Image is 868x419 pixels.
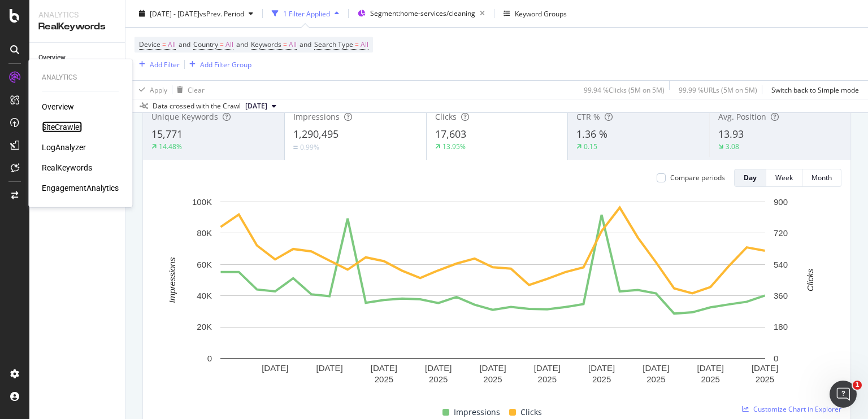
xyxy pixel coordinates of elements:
[811,173,832,182] div: Month
[767,81,859,99] button: Switch back to Simple mode
[283,8,330,18] div: 1 Filter Applied
[679,85,757,94] div: 99.99 % URLs ( 5M on 5M )
[744,173,757,182] div: Day
[375,374,393,384] text: 2025
[361,37,368,53] span: All
[697,363,724,373] text: [DATE]
[152,196,833,392] svg: A chart.
[718,111,766,122] span: Avg. Position
[425,363,452,373] text: [DATE]
[193,40,218,49] span: Country
[515,8,567,18] div: Keyword Groups
[42,182,119,194] a: EngagementAnalytics
[162,40,166,49] span: =
[225,37,233,53] span: All
[802,169,841,187] button: Month
[718,127,744,141] span: 13.93
[150,85,167,94] div: Apply
[185,58,251,71] button: Add Filter Group
[774,228,788,238] text: 720
[370,8,475,18] span: Segment: home-services/cleaning
[197,291,212,300] text: 40K
[220,40,224,49] span: =
[643,363,669,373] text: [DATE]
[701,374,720,384] text: 2025
[283,40,287,49] span: =
[771,85,859,94] div: Switch back to Simple mode
[159,142,182,151] div: 14.48%
[775,173,793,182] div: Week
[592,374,611,384] text: 2025
[207,353,212,363] text: 0
[134,58,180,71] button: Add Filter
[151,111,218,122] span: Unique Keywords
[241,99,281,113] button: [DATE]
[830,381,857,408] iframe: Intercom live chat
[197,322,212,331] text: 20K
[38,52,66,64] div: Overview
[588,363,615,373] text: [DATE]
[805,268,815,291] text: Clicks
[150,8,199,18] span: [DATE] - [DATE]
[42,142,86,153] a: LogAnalyzer
[38,20,116,33] div: RealKeywords
[251,40,281,49] span: Keywords
[774,197,788,207] text: 900
[172,81,205,99] button: Clear
[670,173,725,182] div: Compare periods
[584,85,665,94] div: 99.94 % Clicks ( 5M on 5M )
[853,381,862,390] span: 1
[42,162,92,173] div: RealKeywords
[371,363,397,373] text: [DATE]
[774,260,788,269] text: 540
[38,9,116,20] div: Analytics
[435,127,466,141] span: 17,603
[454,405,500,419] span: Impressions
[153,101,241,111] div: Data crossed with the Crawl
[314,40,353,49] span: Search Type
[188,85,205,94] div: Clear
[742,404,841,414] a: Customize Chart in Explorer
[236,40,248,49] span: and
[756,374,774,384] text: 2025
[267,5,344,23] button: 1 Filter Applied
[584,142,597,151] div: 0.15
[646,374,665,384] text: 2025
[197,228,212,238] text: 80K
[199,8,244,18] span: vs Prev. Period
[151,127,183,141] span: 15,771
[435,111,457,122] span: Clicks
[245,101,267,111] span: 2025 Aug. 4th
[168,37,176,53] span: All
[293,146,298,149] img: Equal
[150,59,180,69] div: Add Filter
[429,374,448,384] text: 2025
[774,291,788,300] text: 360
[293,127,338,141] span: 1,290,495
[289,37,297,53] span: All
[293,111,340,122] span: Impressions
[300,142,319,152] div: 0.99%
[442,142,466,151] div: 13.95%
[538,374,557,384] text: 2025
[134,81,167,99] button: Apply
[316,363,342,373] text: [DATE]
[534,363,561,373] text: [DATE]
[300,40,311,49] span: and
[774,353,778,363] text: 0
[38,52,117,64] a: Overview
[42,121,82,133] div: SiteCrawler
[42,73,119,82] div: Analytics
[353,5,489,23] button: Segment:home-services/cleaning
[167,257,177,303] text: Impressions
[134,5,258,23] button: [DATE] - [DATE]vsPrev. Period
[139,40,160,49] span: Device
[752,363,778,373] text: [DATE]
[774,322,788,331] text: 180
[42,101,74,112] a: Overview
[576,127,607,141] span: 1.36 %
